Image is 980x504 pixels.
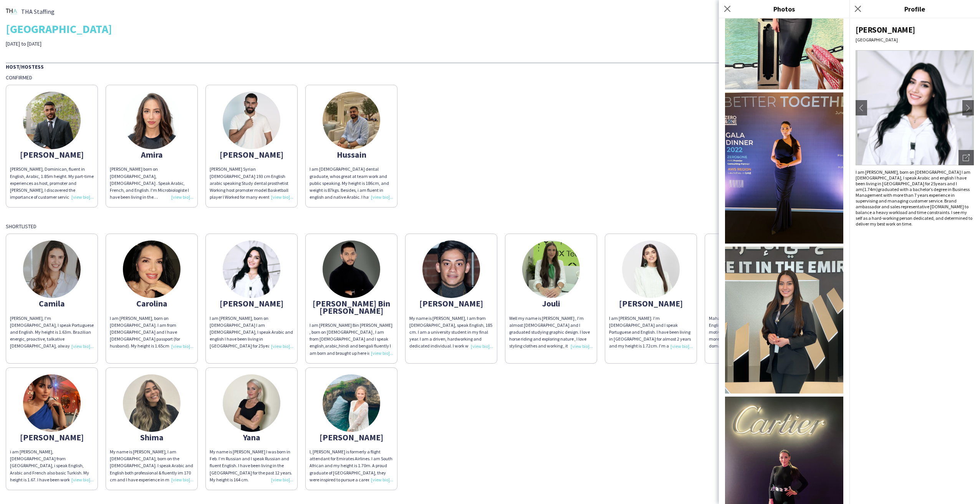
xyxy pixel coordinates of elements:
div: [PERSON_NAME] [609,300,693,307]
img: thumb-66d43ad786d2c.jpg [223,92,280,149]
div: [DATE] to [DATE] [6,40,345,47]
img: thumb-8c768348-6c47-4566-a4ae-325e3f1deb12.jpg [123,240,180,298]
div: [PERSON_NAME] born on [DEMOGRAPHIC_DATA], [DEMOGRAPHIC_DATA] . Speak Arabic, French, and English.... [110,166,194,201]
img: thumb-60e3c9de-598c-4ab6-9d5b-c36edb721066.jpg [323,374,380,432]
img: thumb-6582a0cdb5742.jpeg [123,92,180,149]
img: thumb-6246947601a70.jpeg [23,240,81,298]
img: thumb-66a0eee99dbf9.jpeg [123,374,180,432]
div: [GEOGRAPHIC_DATA] [6,23,974,35]
div: I am [PERSON_NAME]. I’m [DEMOGRAPHIC_DATA] and I speak Portuguese and English. I have been living... [609,315,693,350]
img: thumb-66f50a601efff.jpeg [323,92,380,149]
h3: Photos [719,4,849,14]
span: I am [PERSON_NAME], born on [DEMOGRAPHIC_DATA] I am [DEMOGRAPHIC_DATA], I speak Arabic and englis... [856,169,972,227]
div: Maha [709,300,793,307]
div: [PERSON_NAME] [210,300,293,307]
div: Well my name is [PERSON_NAME] , I’m almost [DEMOGRAPHIC_DATA] and I graduated studying graphic de... [509,315,593,350]
div: [PERSON_NAME] [310,434,393,441]
div: [PERSON_NAME] [10,434,94,441]
div: [PERSON_NAME] [10,151,94,158]
span: My name is [PERSON_NAME] I was born in Feb. I’m Russian and I speak Russian and fluent English. I... [210,449,292,483]
div: Shortlisted [6,223,974,230]
div: Open photos pop-in [958,150,974,165]
img: Crew photo 497602 [725,247,843,394]
div: Carolina [110,300,194,307]
div: [GEOGRAPHIC_DATA] [856,37,974,43]
div: [PERSON_NAME] [856,25,974,35]
div: Shima [110,434,194,441]
div: [PERSON_NAME] Syrian [DEMOGRAPHIC_DATA] 193 cm English arabic speaking Study dental prosthetist W... [210,166,293,201]
img: thumb-26f2aabb-eaf0-4a61-9c3b-663b996db1ef.png [6,6,17,17]
img: thumb-6553e9e31a458.jpg [422,240,480,298]
img: thumb-3b4bedbe-2bfe-446a-a964-4b882512f058.jpg [23,92,81,149]
div: Confirmed [6,74,974,81]
div: Maha, lebanese, fluent in Arabic and English, 1.62m height. I am a well motivated positive person... [709,315,793,350]
div: I, [PERSON_NAME] is formerly a flight attendant for Emirates Airlines. I am South African and my ... [310,448,393,483]
img: Crew photo 495623 [725,92,843,244]
div: Camila [10,300,94,307]
div: i am [PERSON_NAME], [DEMOGRAPHIC_DATA] from [GEOGRAPHIC_DATA], i speak English, Arabic and French... [10,448,94,483]
div: [PERSON_NAME] [210,151,293,158]
div: Host/Hostess [6,63,974,70]
h3: Profile [849,4,980,14]
div: Yana [210,434,293,441]
img: thumb-623dca66dbe30.png [223,240,280,298]
div: Hussain [310,151,393,158]
img: thumb-6891fe4fabf94.jpeg [622,240,680,298]
img: thumb-67755c6606872.jpeg [323,240,380,298]
img: thumb-5c35dd2b-64fa-465f-9d48-f8c5d9ae6597.jpg [23,374,81,432]
div: [PERSON_NAME] Bin [PERSON_NAME] [310,300,393,314]
div: I am [DEMOGRAPHIC_DATA] dental graduate, whos great at team work and public speaking. My height i... [310,166,393,201]
img: thumb-3d0b2553-6c45-4a29-9489-c0299c010989.jpg [522,240,580,298]
div: [PERSON_NAME], Dominican, fluent in English, Arabic, 1.85m height. My part-time experiences as ho... [10,166,94,201]
span: I am [PERSON_NAME], born on [DEMOGRAPHIC_DATA] I am [DEMOGRAPHIC_DATA], I speak Arabic and englis... [210,315,293,419]
img: Crew avatar or photo [856,50,974,165]
div: I am [PERSON_NAME] Bin [PERSON_NAME] , born on [DEMOGRAPHIC_DATA] , I am from [DEMOGRAPHIC_DATA] ... [310,322,393,357]
div: I am [PERSON_NAME], born on [DEMOGRAPHIC_DATA]. I am from [DEMOGRAPHIC_DATA] and I have [DEMOGRAP... [110,315,194,350]
div: My name is [PERSON_NAME], I am [DEMOGRAPHIC_DATA], born on the [DEMOGRAPHIC_DATA]. I speak Arabic... [110,448,194,483]
img: thumb-6581774468806.jpeg [223,374,280,432]
div: Jouli [509,300,593,307]
div: Amira [110,151,194,158]
div: [PERSON_NAME], I'm [DEMOGRAPHIC_DATA], I speak Portuguese and English. My height is 1.63m. Brazil... [10,315,94,350]
span: THA Staffing [21,8,55,15]
div: [PERSON_NAME] [409,300,493,307]
div: My name is [PERSON_NAME], I am from [DEMOGRAPHIC_DATA], speak English, 185 cm. I am a university ... [409,315,493,350]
